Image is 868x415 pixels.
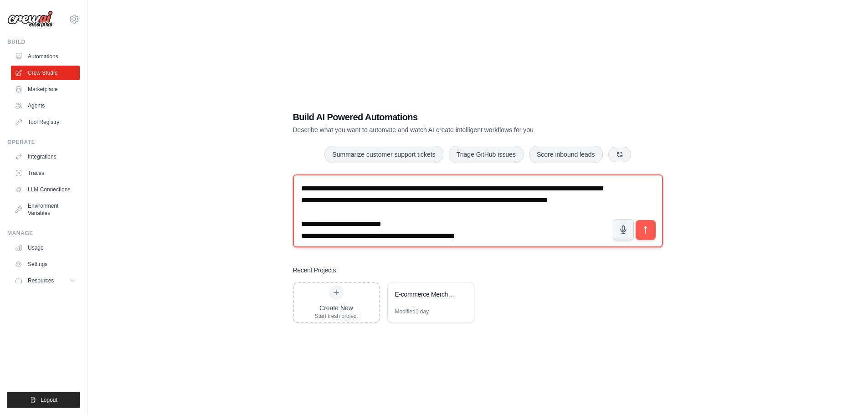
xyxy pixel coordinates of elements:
a: Agents [11,98,80,113]
a: Automations [11,49,80,64]
iframe: Chat Widget [822,371,868,415]
a: Crew Studio [11,66,80,80]
div: E-commerce Merchandise Intelligence Assistant [395,290,457,299]
button: Logout [7,392,80,408]
div: Operate [7,138,80,146]
a: Usage [11,241,80,255]
span: Logout [41,396,57,404]
div: Build [7,38,80,46]
a: Integrations [11,149,80,164]
div: Create New [315,303,358,313]
a: Environment Variables [11,199,80,220]
h1: Build AI Powered Automations [293,111,599,123]
button: Summarize customer support tickets [324,146,443,163]
p: Describe what you want to automate and watch AI create intelligent workflows for you [293,125,599,134]
a: LLM Connections [11,182,80,197]
span: Resources [28,277,54,284]
button: Triage GitHub issues [449,146,524,163]
a: Marketplace [11,82,80,97]
button: Click to speak your automation idea [613,219,634,240]
button: Get new suggestions [608,147,631,162]
a: Settings [11,257,80,272]
img: Logo [7,10,53,28]
div: Start fresh project [315,313,358,320]
button: Score inbound leads [529,146,603,163]
a: Traces [11,166,80,180]
div: Manage [7,230,80,237]
button: Resources [11,273,80,288]
div: Modified 1 day [395,308,429,315]
a: Tool Registry [11,115,80,129]
h3: Recent Projects [293,266,336,275]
